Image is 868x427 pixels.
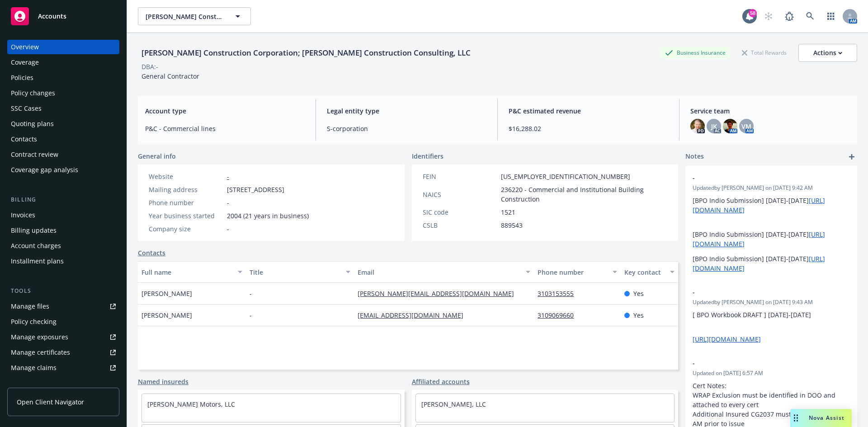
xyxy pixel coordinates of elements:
[11,345,70,360] div: Manage certificates
[846,151,857,162] a: add
[538,267,607,277] div: Phone number
[7,70,119,85] a: Policies
[693,254,850,273] p: [BPO Indio Submission] [DATE]-[DATE]
[7,376,119,390] a: Manage BORs
[38,13,66,20] span: Accounts
[11,376,53,390] div: Manage BORs
[11,208,35,222] div: Invoices
[690,106,850,116] span: Service team
[693,310,850,319] p: [ BPO Workbook DRAFT ] [DATE]-[DATE]
[693,298,850,306] span: Updated by [PERSON_NAME] on [DATE] 9:43 AM
[7,101,119,116] a: SSC Cases
[423,207,497,217] div: SIC code
[685,280,857,351] div: -Updatedby [PERSON_NAME] on [DATE] 9:43 AM[ BPO Workbook DRAFT ] [DATE]-[DATE] [URL][DOMAIN_NAME]
[11,70,33,85] div: Policies
[354,261,534,283] button: Email
[798,44,857,62] button: Actions
[227,224,229,234] span: -
[227,172,229,181] a: -
[809,414,844,422] span: Nova Assist
[11,163,78,177] div: Coverage gap analysis
[142,267,232,277] div: Full name
[11,117,54,131] div: Quoting plans
[822,7,840,25] a: Switch app
[11,55,39,70] div: Coverage
[693,335,761,343] a: [URL][DOMAIN_NAME]
[227,211,309,221] span: 2004 (21 years in business)
[7,40,119,54] a: Overview
[501,172,630,181] span: [US_EMPLOYER_IDENTIFICATION_NUMBER]
[11,361,57,375] div: Manage claims
[138,7,251,25] button: [PERSON_NAME] Construction Corporation; [PERSON_NAME] Construction Consulting, LLC
[11,239,61,253] div: Account charges
[693,230,850,249] p: [BPO Indio Submission] [DATE]-[DATE]
[723,119,737,133] img: photo
[7,195,119,204] div: Billing
[633,289,644,298] span: Yes
[142,289,192,298] span: [PERSON_NAME]
[737,47,791,58] div: Total Rewards
[149,224,223,234] div: Company size
[749,9,757,17] div: 58
[685,151,704,162] span: Notes
[250,310,252,320] span: -
[7,314,119,329] a: Policy checking
[11,132,37,146] div: Contacts
[7,208,119,222] a: Invoices
[509,106,668,116] span: P&C estimated revenue
[11,223,57,238] div: Billing updates
[624,267,665,277] div: Key contact
[146,12,224,21] span: [PERSON_NAME] Construction Corporation; [PERSON_NAME] Construction Consulting, LLC
[780,7,798,25] a: Report a Bug
[17,397,84,407] span: Open Client Navigator
[693,381,850,390] p: Cert Notes:
[7,299,119,314] a: Manage files
[633,310,644,320] span: Yes
[423,190,497,199] div: NAICS
[7,86,119,100] a: Policy changes
[138,377,189,386] a: Named insureds
[11,299,49,314] div: Manage files
[534,261,620,283] button: Phone number
[327,106,486,116] span: Legal entity type
[246,261,354,283] button: Title
[741,122,751,131] span: VM
[693,173,826,183] span: -
[501,185,668,204] span: 236220 - Commercial and Institutional Building Construction
[7,163,119,177] a: Coverage gap analysis
[423,172,497,181] div: FEIN
[693,358,826,368] span: -
[147,400,235,408] a: [PERSON_NAME] Motors, LLC
[421,400,486,408] a: [PERSON_NAME], LLC
[660,47,730,58] div: Business Insurance
[423,221,497,230] div: CSLB
[11,147,58,162] div: Contract review
[538,311,581,319] a: 3109069660
[7,132,119,146] a: Contacts
[138,248,165,258] a: Contacts
[621,261,678,283] button: Key contact
[145,106,305,116] span: Account type
[7,223,119,238] a: Billing updates
[693,369,850,377] span: Updated on [DATE] 6:57 AM
[149,198,223,207] div: Phone number
[412,151,443,161] span: Identifiers
[693,390,850,409] li: WRAP Exclusion must be identified in DOO and attached to every cert
[7,330,119,344] a: Manage exposures
[138,47,474,59] div: [PERSON_NAME] Construction Corporation; [PERSON_NAME] Construction Consulting, LLC
[711,122,717,131] span: JK
[11,330,68,344] div: Manage exposures
[690,119,705,133] img: photo
[142,62,158,71] div: DBA: -
[412,377,470,386] a: Affiliated accounts
[693,184,850,192] span: Updated by [PERSON_NAME] on [DATE] 9:42 AM
[250,289,252,298] span: -
[501,221,523,230] span: 889543
[142,310,192,320] span: [PERSON_NAME]
[11,254,64,268] div: Installment plans
[11,40,39,54] div: Overview
[138,261,246,283] button: Full name
[801,7,819,25] a: Search
[358,289,521,298] a: [PERSON_NAME][EMAIL_ADDRESS][DOMAIN_NAME]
